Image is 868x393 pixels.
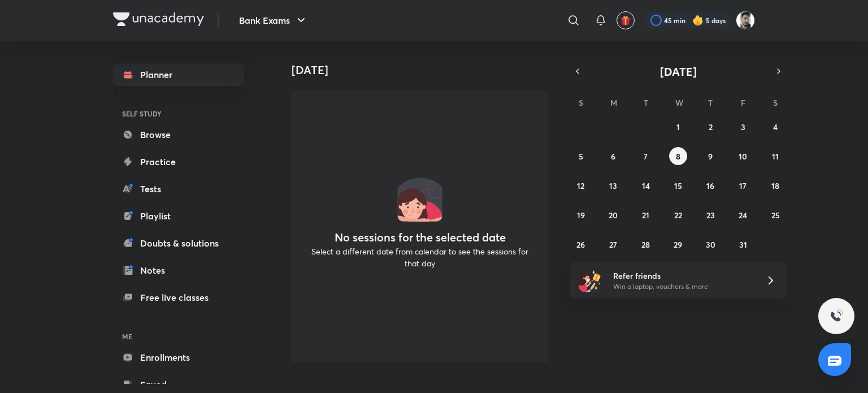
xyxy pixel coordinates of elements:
abbr: Wednesday [675,97,683,108]
abbr: October 15, 2025 [674,180,682,191]
button: October 2, 2025 [701,118,719,136]
abbr: October 31, 2025 [739,239,747,250]
a: Doubts & solutions [113,232,244,254]
abbr: October 12, 2025 [577,180,584,191]
button: October 13, 2025 [604,176,622,195]
button: October 15, 2025 [669,176,687,195]
abbr: October 18, 2025 [771,180,779,191]
button: October 31, 2025 [734,235,752,253]
button: October 25, 2025 [766,206,784,224]
button: October 20, 2025 [604,206,622,224]
button: October 10, 2025 [734,147,752,165]
abbr: October 4, 2025 [773,122,778,132]
abbr: October 8, 2025 [676,151,680,162]
button: October 16, 2025 [701,176,719,195]
abbr: October 9, 2025 [708,151,713,162]
button: October 19, 2025 [572,206,590,224]
abbr: October 19, 2025 [577,210,585,221]
abbr: October 17, 2025 [739,180,747,191]
button: October 30, 2025 [701,235,719,253]
button: October 22, 2025 [669,206,687,224]
button: October 3, 2025 [734,118,752,136]
h6: Refer friends [613,270,752,282]
button: October 17, 2025 [734,176,752,195]
a: Tests [113,178,244,200]
img: referral [579,269,601,292]
a: Notes [113,259,244,282]
abbr: Monday [610,97,617,108]
abbr: October 27, 2025 [609,239,617,250]
abbr: Tuesday [644,97,648,108]
abbr: October 2, 2025 [709,122,713,132]
abbr: October 20, 2025 [609,210,618,221]
abbr: October 3, 2025 [741,122,745,132]
img: ttu [830,309,843,323]
abbr: October 25, 2025 [771,210,780,221]
abbr: October 26, 2025 [576,239,585,250]
button: October 5, 2025 [572,147,590,165]
abbr: October 14, 2025 [642,180,650,191]
a: Enrollments [113,346,244,369]
a: Planner [113,63,244,86]
button: October 18, 2025 [766,176,784,195]
button: October 12, 2025 [572,176,590,195]
abbr: October 7, 2025 [644,151,648,162]
img: avatar [620,15,631,25]
img: Company Logo [113,12,204,26]
abbr: October 13, 2025 [609,180,617,191]
abbr: October 11, 2025 [772,151,779,162]
button: October 21, 2025 [637,206,655,224]
h6: ME [113,327,244,346]
abbr: October 5, 2025 [579,151,583,162]
a: Practice [113,150,244,173]
abbr: October 28, 2025 [641,239,650,250]
abbr: Sunday [579,97,583,108]
h4: [DATE] [292,63,557,77]
span: [DATE] [660,64,697,79]
abbr: October 29, 2025 [674,239,682,250]
img: streak [692,15,704,26]
button: October 23, 2025 [701,206,719,224]
img: No events [397,176,442,222]
button: October 14, 2025 [637,176,655,195]
button: [DATE] [585,63,771,79]
button: October 24, 2025 [734,206,752,224]
a: Free live classes [113,286,244,309]
button: October 8, 2025 [669,147,687,165]
abbr: October 24, 2025 [739,210,747,221]
button: Bank Exams [232,9,315,32]
button: October 29, 2025 [669,235,687,253]
h4: No sessions for the selected date [335,231,506,244]
button: October 7, 2025 [637,147,655,165]
img: Snehasish Das [736,11,755,30]
abbr: Friday [741,97,745,108]
a: Company Logo [113,12,204,29]
abbr: October 1, 2025 [676,122,680,132]
abbr: October 30, 2025 [706,239,715,250]
abbr: October 6, 2025 [611,151,615,162]
abbr: Thursday [708,97,713,108]
h6: SELF STUDY [113,104,244,123]
abbr: Saturday [773,97,778,108]
button: October 27, 2025 [604,235,622,253]
button: October 9, 2025 [701,147,719,165]
button: October 26, 2025 [572,235,590,253]
abbr: October 22, 2025 [674,210,682,221]
a: Playlist [113,205,244,227]
button: October 1, 2025 [669,118,687,136]
abbr: October 21, 2025 [642,210,649,221]
p: Win a laptop, vouchers & more [613,282,752,292]
button: October 6, 2025 [604,147,622,165]
button: avatar [617,11,635,29]
button: October 4, 2025 [766,118,784,136]
p: Select a different date from calendar to see the sessions for that day [305,245,535,269]
a: Browse [113,123,244,146]
abbr: October 10, 2025 [739,151,747,162]
button: October 11, 2025 [766,147,784,165]
abbr: October 16, 2025 [706,180,714,191]
button: October 28, 2025 [637,235,655,253]
abbr: October 23, 2025 [706,210,715,221]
